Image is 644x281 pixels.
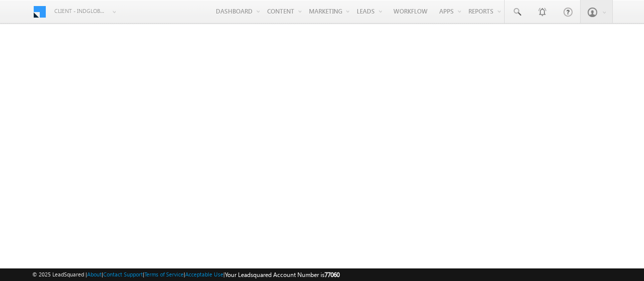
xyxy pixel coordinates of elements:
a: Acceptable Use [185,271,223,277]
span: Your Leadsquared Account Number is [225,271,340,278]
span: 77060 [325,271,340,278]
span: © 2025 LeadSquared | | | | | [32,270,340,279]
a: Terms of Service [144,271,184,277]
a: About [87,271,102,277]
a: Contact Support [103,271,143,277]
span: Client - indglobal1 (77060) [54,6,107,16]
